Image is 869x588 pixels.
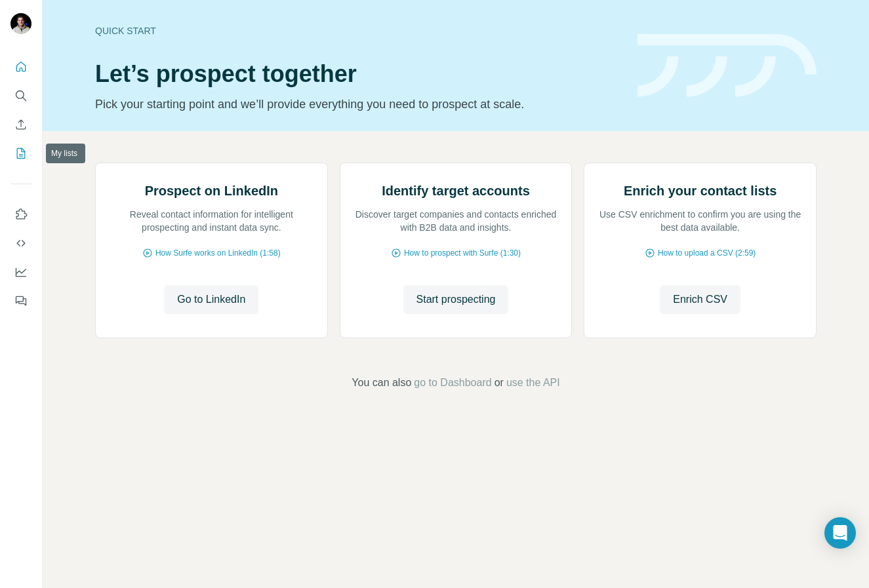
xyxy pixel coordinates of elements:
[10,142,31,165] button: My lists
[10,231,31,255] button: Use Surfe API
[155,247,281,259] span: How Surfe works on LinkedIn (1:58)
[506,375,560,391] button: use the API
[177,292,245,307] span: Go to LinkedIn
[10,55,31,79] button: Quick start
[95,24,622,37] div: Quick start
[382,182,530,200] h2: Identify target accounts
[597,208,803,234] p: Use CSV enrichment to confirm you are using the best data available.
[637,34,817,98] img: banner
[658,247,756,259] span: How to upload a CSV (2:59)
[109,208,314,234] p: Reveal contact information for intelligent prospecting and instant data sync.
[354,208,559,234] p: Discover target companies and contacts enriched with B2B data and insights.
[164,285,258,314] button: Go to LinkedIn
[824,517,856,549] div: Open Intercom Messenger
[10,203,31,226] button: Use Surfe on LinkedIn
[10,260,31,284] button: Dashboard
[673,292,727,307] span: Enrich CSV
[414,375,491,391] button: go to Dashboard
[10,84,31,108] button: Search
[660,285,740,314] button: Enrich CSV
[404,247,521,259] span: How to prospect with Surfe (1:30)
[145,182,278,200] h2: Prospect on LinkedIn
[416,292,496,307] span: Start prospecting
[352,375,411,391] span: You can also
[95,61,622,87] h1: Let’s prospect together
[624,182,777,200] h2: Enrich your contact lists
[403,285,509,314] button: Start prospecting
[495,375,504,391] span: or
[10,113,31,136] button: Enrich CSV
[95,95,622,113] p: Pick your starting point and we’ll provide everything you need to prospect at scale.
[10,13,31,34] img: Avatar
[10,289,31,313] button: Feedback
